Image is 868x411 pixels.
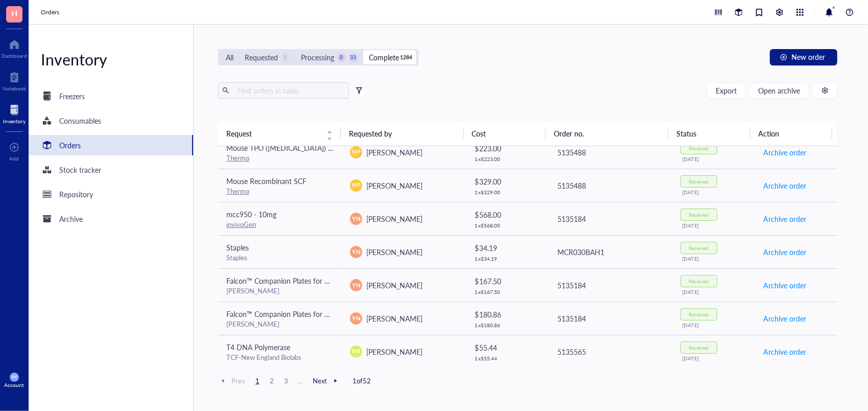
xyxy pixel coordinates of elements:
[12,375,17,379] span: KM
[557,213,664,224] div: 5135184
[791,53,825,61] span: New order
[548,302,672,335] td: 5135184
[353,148,360,156] span: MP
[763,211,807,227] button: Archive order
[3,118,26,124] div: Inventory
[337,53,346,62] div: 0
[689,212,709,218] div: Received
[475,156,541,162] div: 1 x $ 223.00
[366,214,423,224] span: [PERSON_NAME]
[557,246,664,258] div: MCR030BAH1
[475,189,541,195] div: 1 x $ 329.00
[475,276,541,287] div: $ 167.50
[548,202,672,235] td: 5135184
[226,353,334,362] div: TCF-New England Biolabs
[59,189,93,200] div: Repository
[548,268,672,302] td: 5135184
[29,135,193,155] a: Orders
[770,49,837,65] button: New order
[464,121,546,146] th: Cost
[546,121,668,146] th: Order no.
[226,153,249,163] a: Thermo
[313,376,340,385] span: Next
[475,176,541,187] div: $ 329.00
[763,313,806,324] span: Archive order
[548,235,672,268] td: MCR030BAH1
[369,52,399,63] div: Complete
[475,222,541,229] div: 1 x $ 568.00
[763,213,806,224] span: Archive order
[763,344,807,360] button: Archive order
[683,256,747,262] div: [DATE]
[352,214,360,223] span: YN
[226,309,457,319] span: Falcon™ Companion Plates for Cell Culture Inserts - 12 [PERSON_NAME]
[2,36,27,59] a: Dashboard
[683,156,747,162] div: [DATE]
[689,345,709,351] div: Received
[59,115,101,126] div: Consumables
[294,376,307,385] span: ...
[5,382,25,388] div: Account
[29,86,193,106] a: Freezers
[763,280,806,291] span: Archive order
[548,335,672,368] td: 5135565
[226,286,334,295] div: [PERSON_NAME]
[226,52,233,63] div: All
[226,186,249,196] a: Thermo
[557,346,664,357] div: 5135565
[475,143,541,154] div: $ 223.00
[366,147,423,157] span: [PERSON_NAME]
[475,355,541,361] div: 1 x $ 55.44
[683,355,747,361] div: [DATE]
[226,143,394,153] span: Mouse TPO ([MEDICAL_DATA]) Recombinant Protein
[475,342,541,353] div: $ 55.44
[226,219,256,229] a: invivoGen
[41,7,61,17] a: Orders
[59,213,83,224] div: Archive
[763,246,806,258] span: Archive order
[402,53,411,62] div: 1284
[29,209,193,229] a: Archive
[10,155,19,162] div: Add
[352,348,360,355] span: MR
[218,121,341,146] th: Request
[668,121,750,146] th: Status
[353,181,360,189] span: MP
[218,376,245,385] span: Prev
[3,69,26,92] a: Notebook
[683,322,747,328] div: [DATE]
[226,342,290,352] span: T4 DNA Polymerase
[763,180,806,191] span: Archive order
[226,176,307,186] span: Mouse Recombinant SCF
[29,110,193,131] a: Consumables
[233,83,345,98] input: Find orders in table
[366,280,423,290] span: [PERSON_NAME]
[475,209,541,220] div: $ 568.00
[689,245,709,251] div: Received
[349,53,358,62] div: 33
[280,376,292,385] span: 3
[548,135,672,169] td: 5135488
[366,313,423,324] span: [PERSON_NAME]
[557,280,664,291] div: 5135184
[763,244,807,260] button: Archive order
[366,180,423,191] span: [PERSON_NAME]
[557,147,664,158] div: 5135488
[475,322,541,328] div: 1 x $ 180.86
[3,85,26,92] div: Notebook
[341,121,463,146] th: Requested by
[763,277,807,293] button: Archive order
[226,276,453,286] span: Falcon™ Companion Plates for Cell Culture Inserts - 6 [PERSON_NAME]
[475,289,541,295] div: 1 x $ 167.50
[750,121,832,146] th: Action
[59,164,101,175] div: Stock tracker
[557,313,664,324] div: 5135184
[366,247,423,257] span: [PERSON_NAME]
[226,242,249,253] span: Staples
[475,242,541,254] div: $ 34.19
[352,281,360,289] span: YN
[226,253,334,262] div: Staples
[352,247,360,256] span: YN
[689,145,709,151] div: Received
[59,140,81,151] div: Orders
